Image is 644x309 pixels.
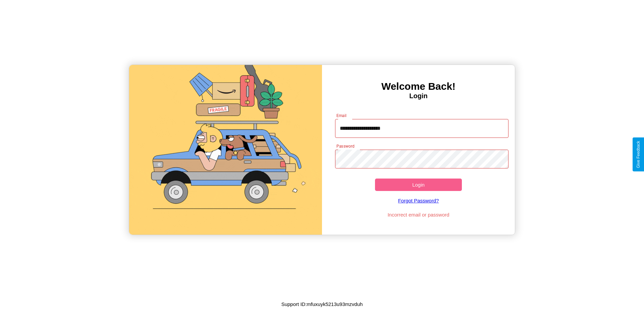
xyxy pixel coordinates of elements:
div: Give Feedback [636,141,641,168]
label: Email [336,113,347,118]
p: Support ID: mfuxuyk5213u93mzvduh [281,300,363,309]
h4: Login [322,92,515,100]
h3: Welcome Back! [322,81,515,92]
button: Login [375,179,462,191]
a: Forgot Password? [332,191,505,210]
img: gif [129,65,322,235]
label: Password [336,143,354,149]
p: Incorrect email or password [332,210,505,219]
